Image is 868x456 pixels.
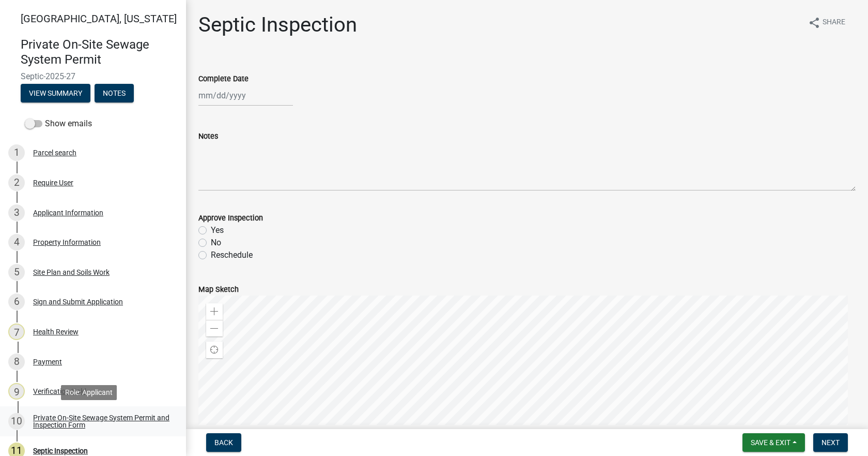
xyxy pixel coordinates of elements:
[813,433,848,452] button: Next
[198,76,249,83] label: Complete Date
[8,293,25,310] div: 6
[33,179,73,186] div: Require User
[800,12,854,33] button: shareShare
[198,12,357,37] h1: Septic Inspection
[214,438,233,447] span: Back
[8,413,25,430] div: 10
[33,447,88,454] div: Septic Inspection
[33,269,110,276] div: Site Plan and Soils Work
[33,414,169,429] div: Private On-Site Sewage System Permit and Inspection Form
[211,249,253,261] label: Reschedule
[751,438,791,447] span: Save & Exit
[8,264,25,281] div: 5
[33,388,86,395] div: Verification Hold
[211,224,224,237] label: Yes
[8,383,25,400] div: 9
[33,239,101,246] div: Property Information
[95,84,134,102] button: Notes
[211,237,221,249] label: No
[21,37,178,67] h4: Private On-Site Sewage System Permit
[206,303,223,320] div: Zoom in
[8,174,25,191] div: 2
[198,215,263,222] label: Approve Inspection
[8,234,25,251] div: 4
[21,71,165,81] span: Septic-2025-27
[8,204,25,221] div: 3
[8,354,25,370] div: 8
[206,433,241,452] button: Back
[823,17,845,29] span: Share
[198,286,239,293] label: Map Sketch
[206,320,223,336] div: Zoom out
[8,144,25,161] div: 1
[33,328,79,335] div: Health Review
[206,342,223,358] div: Find my location
[21,12,177,25] span: [GEOGRAPHIC_DATA], [US_STATE]
[33,358,62,365] div: Payment
[21,90,90,98] wm-modal-confirm: Summary
[33,149,76,156] div: Parcel search
[33,209,103,216] div: Applicant Information
[33,298,123,305] div: Sign and Submit Application
[21,84,90,102] button: View Summary
[25,117,92,130] label: Show emails
[198,133,218,140] label: Notes
[95,90,134,98] wm-modal-confirm: Notes
[61,385,117,400] div: Role: Applicant
[198,85,293,106] input: mm/dd/yyyy
[822,438,840,447] span: Next
[808,17,820,29] i: share
[8,323,25,340] div: 7
[742,433,805,452] button: Save & Exit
